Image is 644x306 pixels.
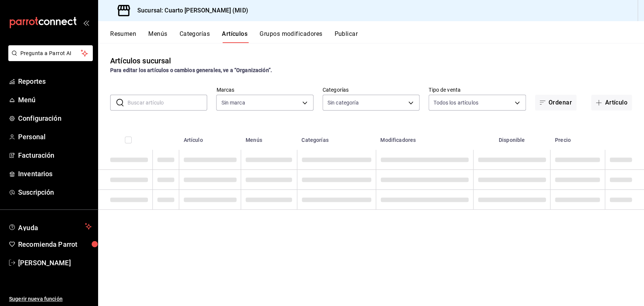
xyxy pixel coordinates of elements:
[323,87,420,92] label: Categorías
[550,126,605,150] th: Precio
[5,55,93,63] a: Pregunta a Parrot AI
[221,99,245,106] span: Sin marca
[334,30,358,43] button: Publicar
[18,150,92,160] span: Facturación
[18,239,92,249] span: Recomienda Parrot
[18,95,92,105] span: Menú
[9,295,92,303] span: Sugerir nueva función
[128,95,207,110] input: Buscar artículo
[473,126,550,150] th: Disponible
[131,6,248,15] h3: Sucursal: Cuarto [PERSON_NAME] (MID)
[433,99,478,106] span: Todos los artículos
[535,95,576,111] button: Ordenar
[110,55,171,66] div: Artículos sucursal
[429,87,526,92] label: Tipo de venta
[110,30,644,43] div: navigation tabs
[18,132,92,142] span: Personal
[18,258,92,268] span: [PERSON_NAME]
[18,187,92,197] span: Suscripción
[18,222,82,231] span: Ayuda
[18,169,92,179] span: Inventarios
[241,126,297,150] th: Menús
[110,30,136,43] button: Resumen
[148,30,167,43] button: Menús
[180,30,210,43] button: Categorías
[297,126,376,150] th: Categorías
[327,99,359,106] span: Sin categoría
[179,126,241,150] th: Artículo
[18,76,92,86] span: Reportes
[260,30,322,43] button: Grupos modificadores
[20,49,81,57] span: Pregunta a Parrot AI
[83,20,89,26] button: open_drawer_menu
[110,67,272,73] strong: Para editar los artículos o cambios generales, ve a “Organización”.
[591,95,632,111] button: Artículo
[18,113,92,123] span: Configuración
[222,30,247,43] button: Artículos
[8,45,93,61] button: Pregunta a Parrot AI
[216,87,313,92] label: Marcas
[376,126,473,150] th: Modificadores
